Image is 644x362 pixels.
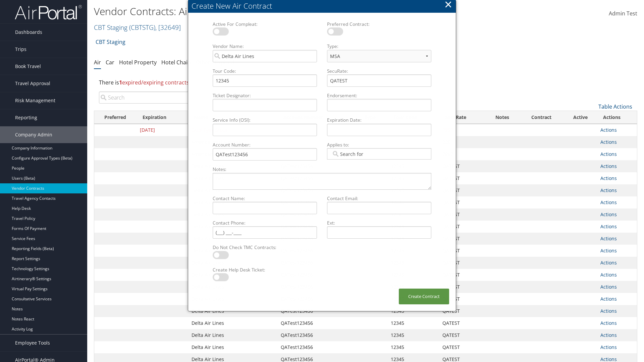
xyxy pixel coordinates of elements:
a: Actions [600,139,617,145]
td: [DATE] [137,124,188,136]
span: Company Admin [15,126,52,143]
label: Do Not Check TMC Contracts: [210,244,320,251]
td: QATEST [439,172,486,184]
td: QATest123456 [277,329,359,341]
a: Actions [600,296,617,302]
td: QATEST [439,269,486,281]
span: Book Travel [15,58,41,75]
td: 7897 [439,124,486,136]
label: Service Info (OSI): [210,117,320,123]
a: Hotel Property [119,59,157,66]
td: QATest123456 [277,341,359,353]
span: Employee Tools [15,335,50,351]
a: Actions [600,163,617,169]
td: QATEST [439,281,486,293]
span: ( CBTSTG ) [129,23,155,32]
label: Preferred Contract: [324,21,434,27]
td: 7897 [439,148,486,160]
label: Contact Email: [324,195,434,202]
th: Expiration: activate to sort column descending [137,111,188,124]
td: QATEST [439,221,486,233]
a: Actions [600,211,617,218]
span: Trips [15,41,26,58]
span: Reporting [15,109,37,126]
a: Actions [600,284,617,290]
img: airportal-logo.png [15,4,82,20]
strong: 1 [119,79,122,86]
th: Preferred: activate to sort column ascending [94,111,137,124]
a: Actions [600,259,617,266]
label: Contact Name: [210,195,320,202]
td: QATest123456 [277,317,359,329]
td: QATEST [439,160,486,172]
label: Account Number: [210,141,320,148]
a: Actions [600,247,617,254]
label: Endorsement: [324,92,434,99]
td: QATEST [439,305,486,317]
a: Car [106,59,114,66]
label: Ext: [324,220,434,226]
a: Actions [600,332,617,338]
td: QATEST [439,341,486,353]
th: Actions [597,111,637,124]
label: Ticket Designator: [210,92,320,99]
td: 220 [439,136,486,148]
a: Actions [600,175,617,181]
td: QATEST [439,184,486,196]
button: Create Contract [399,289,449,304]
label: Create Help Desk Ticket: [210,266,320,273]
label: Active For Compleat: [210,21,320,27]
a: Table Actions [598,103,632,110]
td: QATEST [439,245,486,257]
label: Expiration Date: [324,117,434,123]
td: 12345 [387,341,439,353]
label: Type: [324,43,434,50]
td: QATEST [439,257,486,269]
a: CBT Staging [94,23,181,32]
span: Travel Approval [15,75,50,92]
label: Tour Code: [210,68,320,74]
td: QATEST [439,208,486,221]
td: 12345 [387,317,439,329]
input: Search for Airline [331,150,369,157]
a: Actions [600,127,617,133]
a: Actions [600,187,617,193]
td: Delta Air Lines [188,341,277,353]
span: Risk Management [15,92,55,109]
span: expired/expiring contracts [119,79,189,86]
td: QATEST [439,317,486,329]
a: Actions [600,199,617,205]
h1: Vendor Contracts: Air [94,4,456,18]
label: SecuRate: [324,68,434,74]
input: (___) ___-____ [213,226,317,239]
a: Actions [600,271,617,278]
div: Create New Air Contract [192,1,456,11]
span: Dashboards [15,24,42,41]
a: Actions [600,308,617,314]
input: Search [99,92,225,104]
span: , [ 32649 ] [155,23,181,32]
label: Vendor Name: [210,43,320,50]
th: Contract: activate to sort column ascending [519,111,564,124]
a: Actions [600,151,617,157]
a: Air [94,59,101,66]
th: SecuRate: activate to sort column ascending [439,111,486,124]
td: Delta Air Lines [188,329,277,341]
label: Applies to: [324,141,434,148]
td: QATEST [439,196,486,208]
a: Actions [600,235,617,242]
div: There is [94,73,637,92]
a: Actions [600,344,617,350]
th: Notes: activate to sort column ascending [486,111,519,124]
a: CBT Staging [96,35,125,49]
a: Hotel Chain [161,59,191,66]
label: Contact Phone: [210,220,320,226]
a: Actions [600,223,617,230]
td: QATEST [439,329,486,341]
td: QATEST [439,293,486,305]
label: Notes: [210,166,434,173]
td: Delta Air Lines [188,317,277,329]
td: 12345 [387,329,439,341]
th: Active: activate to sort column ascending [564,111,597,124]
td: Delta Air Lines [188,305,277,317]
